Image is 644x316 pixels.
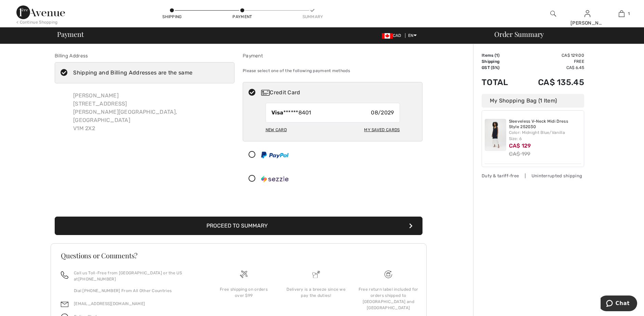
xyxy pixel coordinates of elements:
[601,296,637,313] iframe: Opens a widget where you can chat to one of our agents
[382,33,404,38] span: CAD
[371,109,394,117] span: 08/2029
[619,10,625,18] img: My Bag
[240,271,247,278] img: Free shipping on orders over $99
[509,142,531,149] span: CA$ 129
[519,58,584,65] td: Free
[243,62,422,79] div: Please select one of the following payment methods
[213,286,274,299] div: Free shipping on orders over $99
[285,286,347,299] div: Delivery is a breeze since we pay the duties!
[232,14,253,20] div: Payment
[68,86,234,138] div: [PERSON_NAME] [STREET_ADDRESS] [PERSON_NAME][GEOGRAPHIC_DATA], [GEOGRAPHIC_DATA] V1M 2X2
[605,10,638,18] a: 1
[482,52,519,58] td: Items ( )
[261,152,289,158] img: PayPal
[303,14,323,20] div: Summary
[509,119,581,129] a: Sleeveless V-Neck Midi Dress Style 252030
[482,94,584,108] div: My Shopping Bag (1 Item)
[585,10,590,17] a: Sign In
[628,11,630,17] span: 1
[61,271,68,279] img: call
[61,252,416,259] h3: Questions or Comments?
[55,217,422,235] button: Proceed to Summary
[162,14,183,20] div: Shipping
[364,124,400,136] div: My Saved Cards
[550,10,556,18] img: search the website
[509,129,581,142] div: Color: Midnight Blue/Vanilla Size: 6
[358,286,419,311] div: Free return label included for orders shipped to [GEOGRAPHIC_DATA] and [GEOGRAPHIC_DATA]
[496,53,498,58] span: 1
[312,271,320,278] img: Delivery is a breeze since we pay the duties!
[408,33,417,38] span: EN
[382,33,393,39] img: Canadian Dollar
[16,5,65,19] img: 1ère Avenue
[519,71,584,94] td: CA$ 135.45
[571,19,604,27] div: [PERSON_NAME]
[74,288,199,294] p: Dial [PHONE_NUMBER] From All Other Countries
[74,301,145,306] a: [EMAIL_ADDRESS][DOMAIN_NAME]
[482,173,584,179] div: Duty & tariff-free | Uninterrupted shipping
[261,88,418,97] div: Credit Card
[482,58,519,65] td: Shipping
[55,52,234,59] div: Billing Address
[509,151,531,157] s: CA$ 199
[385,271,392,278] img: Free shipping on orders over $99
[271,109,283,116] strong: Visa
[482,65,519,71] td: GST (5%)
[485,119,506,151] img: Sleeveless V-Neck Midi Dress Style 252030
[261,176,289,182] img: Sezzle
[482,71,519,94] td: Total
[78,277,116,281] a: [PHONE_NUMBER]
[243,52,422,59] div: Payment
[57,31,83,38] span: Payment
[519,65,584,71] td: CA$ 6.45
[266,124,287,136] div: New Card
[74,270,199,282] p: Call us Toll-Free from [GEOGRAPHIC_DATA] or the US at
[61,301,68,308] img: email
[585,10,590,18] img: My Info
[519,52,584,58] td: CA$ 129.00
[261,90,270,96] img: Credit Card
[73,69,192,77] div: Shipping and Billing Addresses are the same
[16,19,58,25] div: < Continue Shopping
[486,31,640,38] div: Order Summary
